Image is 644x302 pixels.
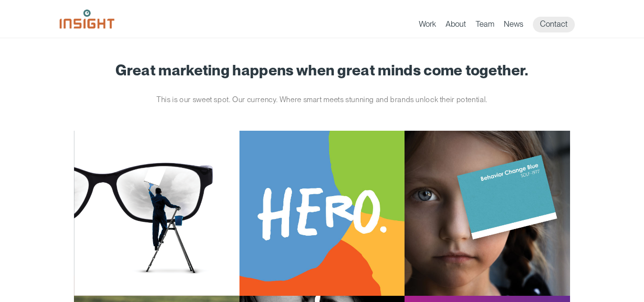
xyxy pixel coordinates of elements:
a: About [446,19,466,32]
img: Ophthalmology Limited [74,131,239,296]
p: This is our sweet spot. Our currency. Where smart meets stunning and brands unlock their potential. [143,93,501,107]
img: Insight Marketing Design [60,10,114,29]
h1: Great marketing happens when great minds come together. [74,62,570,78]
img: South Dakota Department of Health – Childhood Lead Poisoning Prevention [405,131,570,296]
nav: primary navigation menu [419,17,584,32]
a: Contact [533,17,575,32]
a: Team [476,19,494,32]
a: News [504,19,523,32]
a: Work [419,19,436,32]
img: South Dakota Department of Social Services – Childcare Promotion [239,131,405,296]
